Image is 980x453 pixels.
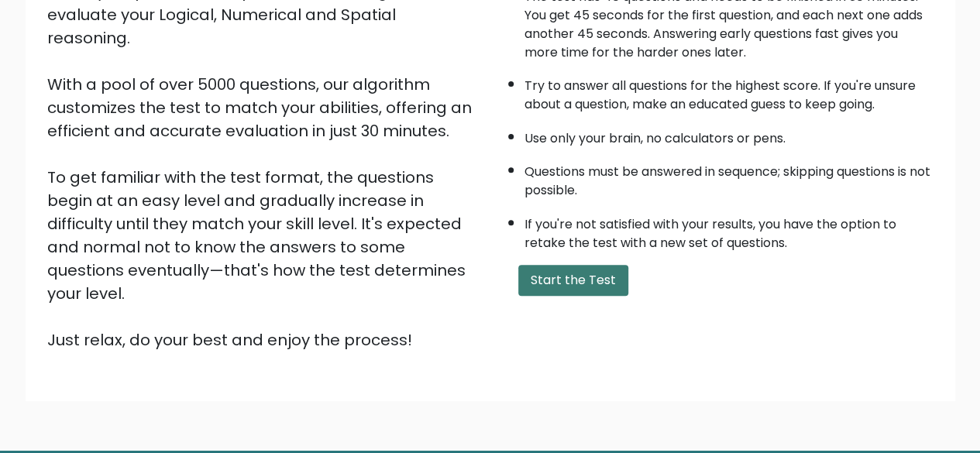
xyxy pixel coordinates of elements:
li: Use only your brain, no calculators or pens. [524,122,934,148]
li: Questions must be answered in sequence; skipping questions is not possible. [524,155,934,200]
li: If you're not satisfied with your results, you have the option to retake the test with a new set ... [524,208,934,252]
button: Start the Test [518,265,628,296]
li: Try to answer all questions for the highest score. If you're unsure about a question, make an edu... [524,69,934,114]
